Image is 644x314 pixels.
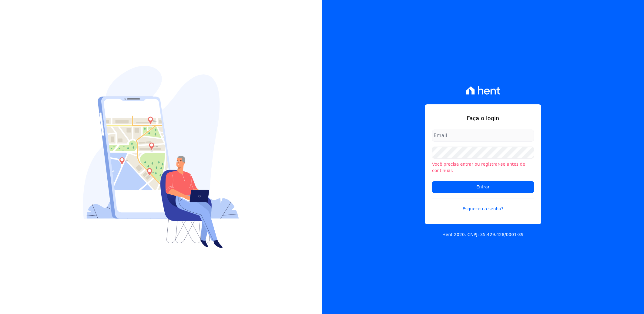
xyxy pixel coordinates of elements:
[83,66,239,248] img: Login
[432,114,534,122] h1: Faça o login
[432,198,534,212] a: Esqueceu a senha?
[432,181,534,193] input: Entrar
[432,130,534,142] input: Email
[432,161,534,174] li: Você precisa entrar ou registrar-se antes de continuar.
[442,231,524,238] p: Hent 2020. CNPJ: 35.429.428/0001-39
